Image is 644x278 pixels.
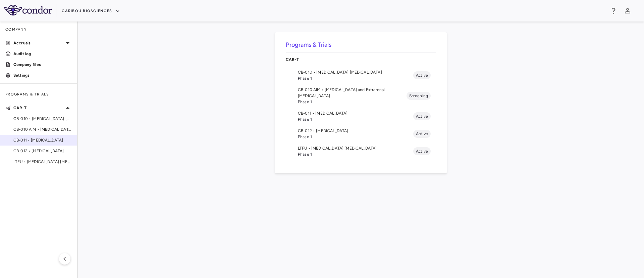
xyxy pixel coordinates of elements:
p: CAR-T [286,56,436,63]
span: CB-010 • [MEDICAL_DATA] [MEDICAL_DATA] [298,69,413,75]
li: LTFU • [MEDICAL_DATA] [MEDICAL_DATA]Phase 1Active [286,143,436,160]
span: LTFU • [MEDICAL_DATA] [MEDICAL_DATA] [298,145,413,151]
span: CB-011 • [MEDICAL_DATA] [13,137,72,143]
li: CB-010 AIM • [MEDICAL_DATA] and Extrarenal [MEDICAL_DATA]Phase 1Screening [286,84,436,108]
span: Active [413,113,431,119]
span: CB-012 • [MEDICAL_DATA] [13,148,72,154]
span: Active [413,131,431,137]
img: logo-full-SnFGN8VE.png [4,5,52,15]
span: CB-010 • [MEDICAL_DATA] [MEDICAL_DATA] [13,116,72,122]
div: CAR-T [286,52,436,67]
span: CB-010 AIM • [MEDICAL_DATA] and Extrarenal [MEDICAL_DATA] [13,126,72,132]
p: Settings [13,72,72,78]
p: Company files [13,62,72,68]
span: Phase 1 [298,151,413,157]
span: LTFU • [MEDICAL_DATA] [MEDICAL_DATA] [13,159,72,165]
h6: Programs & Trials [286,40,436,49]
span: Phase 1 [298,99,407,105]
li: CB-011 • [MEDICAL_DATA]Phase 1Active [286,108,436,125]
span: CB-012 • [MEDICAL_DATA] [298,128,413,134]
span: CB-011 • [MEDICAL_DATA] [298,110,413,116]
li: CB-010 • [MEDICAL_DATA] [MEDICAL_DATA]Phase 1Active [286,67,436,84]
span: Screening [407,93,431,99]
li: CB-012 • [MEDICAL_DATA]Phase 1Active [286,125,436,143]
span: Active [413,148,431,154]
p: CAR-T [13,105,64,111]
span: Phase 1 [298,116,413,122]
span: Phase 1 [298,134,413,140]
p: Audit log [13,51,72,57]
button: Caribou Biosciences [62,6,120,16]
span: CB-010 AIM • [MEDICAL_DATA] and Extrarenal [MEDICAL_DATA] [298,87,407,99]
span: Active [413,72,431,78]
span: Phase 1 [298,75,413,81]
p: Accruals [13,40,64,46]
